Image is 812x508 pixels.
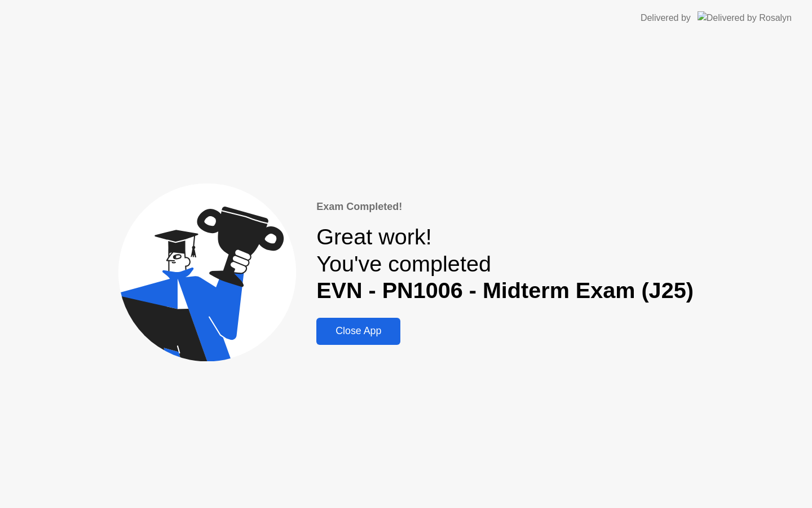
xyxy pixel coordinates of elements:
img: Delivered by Rosalyn [698,11,792,24]
div: Exam Completed! [316,199,694,214]
div: Close App [320,325,397,337]
b: EVN - PN1006 - Midterm Exam (J25) [316,278,694,303]
div: Delivered by [641,11,691,25]
div: Great work! You've completed [316,224,694,304]
button: Close App [316,318,400,345]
